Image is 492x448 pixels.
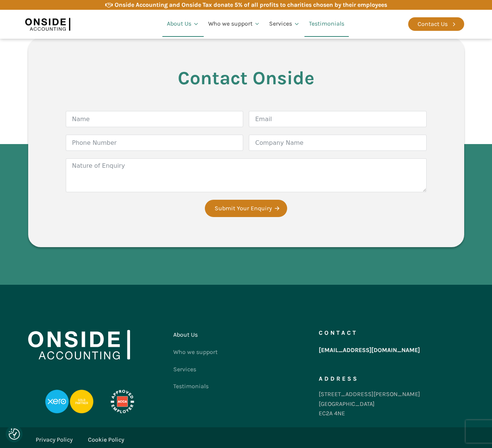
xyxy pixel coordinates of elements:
a: Testimonials [304,11,349,37]
img: Onside Accounting [28,330,130,359]
a: Privacy Policy [36,435,73,445]
a: Testimonials [173,378,218,395]
a: Who we support [204,11,265,37]
a: About Us [173,326,218,343]
a: About Us [162,11,204,37]
input: Phone Number [66,135,244,151]
a: Cookie Policy [88,435,124,445]
input: Email [249,111,427,127]
div: [STREET_ADDRESS][PERSON_NAME] [GEOGRAPHIC_DATA] EC2A 4NE [319,389,420,418]
a: Services [173,361,218,378]
a: Services [265,11,304,37]
h5: Contact [319,330,358,336]
h5: Address [319,376,359,382]
button: Submit Your Enquiry [205,200,287,217]
a: [EMAIL_ADDRESS][DOMAIN_NAME] [319,343,420,357]
textarea: Nature of Enquiry [66,158,427,192]
img: Revisit consent button [9,428,20,440]
input: Company Name [249,135,427,151]
img: APPROVED-EMPLOYER-PROFESSIONAL-DEVELOPMENT-REVERSED_LOGO [101,390,143,414]
a: Contact Us [408,17,464,31]
img: Onside Accounting [25,15,70,33]
div: Contact Us [418,19,448,29]
a: Who we support [173,343,218,361]
h3: Contact Onside [66,68,427,88]
input: Name [66,111,244,127]
button: Consent Preferences [9,428,20,440]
